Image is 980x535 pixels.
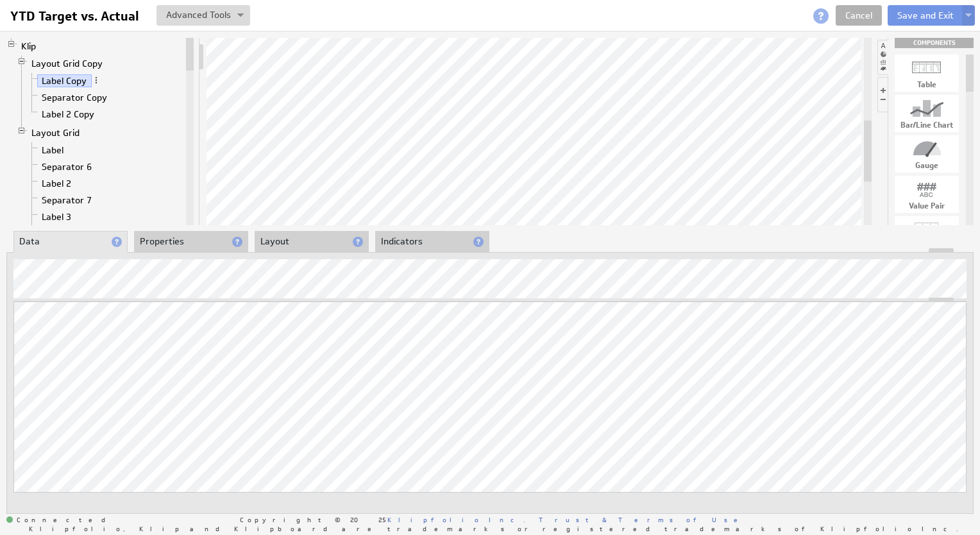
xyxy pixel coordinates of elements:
[6,516,113,524] span: Connected: ID: dpnc-21 Online: true
[895,81,959,89] div: Table
[37,91,112,104] a: Separator Copy
[37,160,97,173] a: Separator 6
[27,126,85,139] a: Layout Grid
[29,525,958,532] span: Klipfolio, Klip and Klipboard are trademarks or registered trademarks of Klipfolio Inc.
[37,177,76,190] a: Label 2
[13,231,128,253] li: Data
[255,231,369,253] li: Layout
[134,231,248,253] li: Properties
[37,74,92,87] a: Label Copy
[37,210,76,223] a: Label 3
[836,5,882,26] a: Cancel
[37,144,69,157] a: Label
[895,121,959,129] div: Bar/Line Chart
[240,516,525,523] span: Copyright © 2025
[895,162,959,169] div: Gauge
[237,13,244,19] img: button-savedrop.png
[877,40,888,75] li: Hide or show the component palette
[895,202,959,210] div: Value Pair
[877,77,888,112] li: Hide or show the component controls palette
[27,57,108,70] a: Layout Grid Copy
[539,515,747,524] a: Trust & Terms of Use
[37,194,97,207] a: Separator 7
[92,76,101,85] span: More actions
[37,108,99,121] a: Label 2 Copy
[17,40,41,53] a: Klip
[387,515,525,524] a: Klipfolio Inc.
[375,231,489,253] li: Indicators
[5,5,149,27] input: YTD Target vs. Actual
[895,38,974,48] div: Drag & drop components onto the workspace
[965,13,972,19] img: button-savedrop.png
[888,5,963,26] button: Save and Exit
